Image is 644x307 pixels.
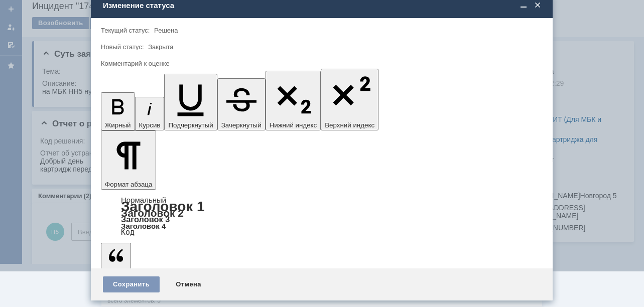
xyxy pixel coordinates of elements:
button: Зачеркнутый [217,78,266,130]
label: Текущий статус: [101,27,150,34]
a: Код [121,228,135,237]
span: Закрыть [533,1,543,10]
span: Курсив [139,121,161,129]
button: Нижний индекс [266,71,321,130]
span: Цитата [105,268,127,275]
a: Заголовок 1 [121,199,205,214]
button: Верхний индекс [321,69,378,130]
button: Цитата [101,243,131,277]
span: Решена [154,27,178,34]
div: Комментарий к оценке [101,60,541,67]
a: Заголовок 3 [121,215,170,224]
span: Закрыта [148,43,173,51]
a: Нормальный [121,196,166,204]
div: Изменение статуса [103,1,543,10]
button: Формат абзаца [101,130,156,190]
span: Формат абзаца [105,181,152,188]
span: Подчеркнутый [168,121,213,129]
label: Новый статус: [101,43,144,51]
a: Заголовок 4 [121,222,166,230]
span: Зачеркнутый [221,121,262,129]
span: Свернуть (Ctrl + M) [519,1,529,10]
span: Жирный [105,121,131,129]
span: Верхний индекс [325,121,374,129]
button: Жирный [101,92,135,130]
button: Курсив [135,97,165,130]
button: Подчеркнутый [164,74,217,130]
a: Заголовок 2 [121,207,184,219]
div: всего элементов: 5 [107,296,536,304]
div: Формат абзаца [101,197,543,236]
span: Нижний индекс [270,121,317,129]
